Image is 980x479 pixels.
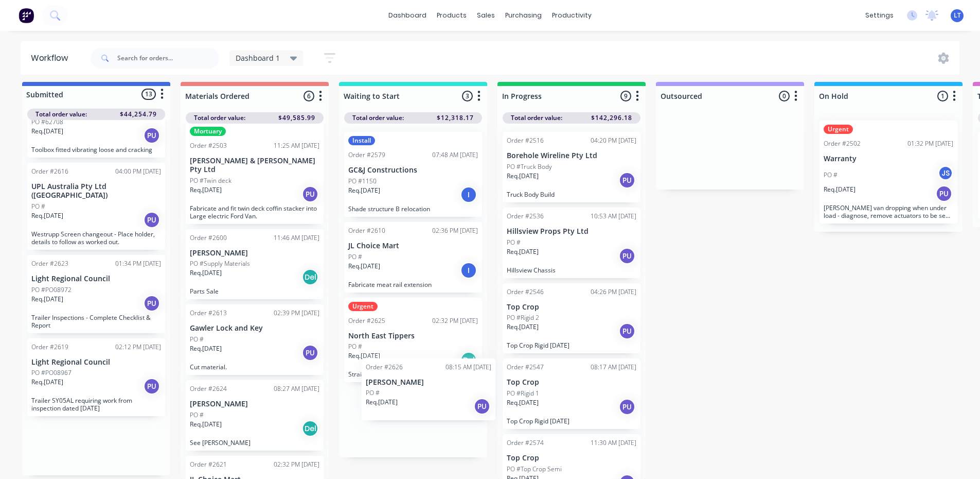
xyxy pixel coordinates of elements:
[35,110,87,119] span: Total order value:
[502,91,603,101] input: Enter column name…
[547,8,597,23] div: productivity
[194,113,245,123] span: Total order value:
[500,8,547,23] div: purchasing
[344,91,445,101] input: Enter column name…
[472,8,500,23] div: sales
[954,11,961,20] span: LT
[120,110,157,119] span: $44,254.79
[462,91,473,101] span: 3
[304,91,314,101] span: 6
[141,89,156,99] span: 13
[591,113,632,123] span: $142,296.18
[511,113,562,123] span: Total order value:
[860,8,899,23] div: settings
[236,53,280,63] span: Dashboard 1
[779,91,790,101] span: 0
[19,8,34,23] img: Factory
[383,8,432,23] a: dashboard
[661,91,762,101] input: Enter column name…
[437,113,474,123] span: $12,318.17
[278,113,315,123] span: $49,585.99
[185,91,287,101] input: Enter column name…
[24,89,63,100] div: Submitted
[620,91,631,101] span: 9
[117,48,219,69] input: Search for orders...
[819,91,920,101] input: Enter column name…
[937,91,948,101] span: 1
[432,8,472,23] div: products
[31,52,73,64] div: Workflow
[352,113,404,123] span: Total order value:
